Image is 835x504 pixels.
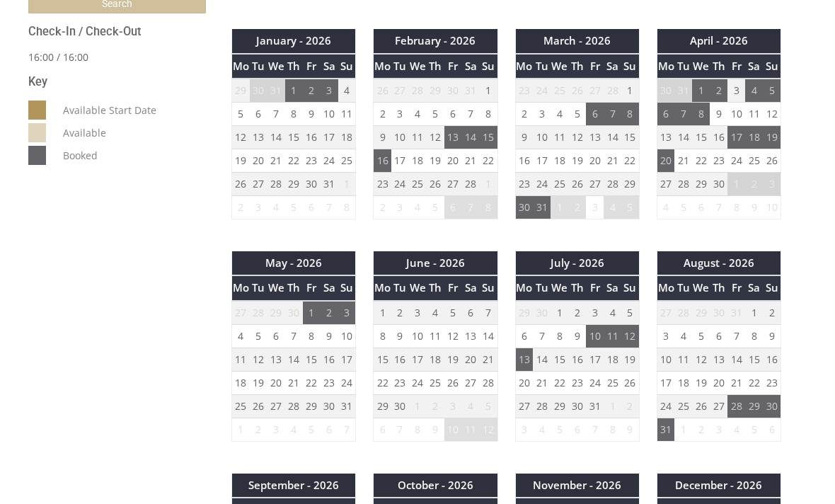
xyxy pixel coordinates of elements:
[551,149,568,172] td: 18
[551,275,568,300] th: We
[515,29,639,53] th: March - 2026
[533,275,551,300] th: Tu
[621,102,639,125] td: 8
[710,324,727,348] td: 6
[763,149,781,172] td: 26
[674,79,692,103] td: 31
[533,125,551,149] td: 10
[745,195,763,219] td: 9
[657,195,674,219] td: 4
[515,172,533,195] td: 23
[586,275,604,300] th: Fr
[674,54,692,79] th: Tu
[604,195,621,219] td: 4
[409,195,427,219] td: 4
[250,195,267,219] td: 3
[674,195,692,219] td: 5
[551,125,568,149] td: 11
[267,275,285,300] th: We
[338,54,356,79] th: Su
[232,275,250,300] th: Mo
[321,324,338,348] td: 9
[674,172,692,195] td: 28
[338,301,356,325] td: 3
[727,301,745,325] td: 31
[232,251,356,275] th: May - 2026
[515,301,533,325] td: 29
[586,102,604,125] td: 6
[551,301,568,325] td: 1
[250,125,267,149] td: 13
[710,125,727,149] td: 16
[391,275,409,300] th: Tu
[462,324,480,348] td: 13
[657,149,674,172] td: 20
[568,149,586,172] td: 19
[60,123,202,142] dd: Available
[727,275,745,300] th: Fr
[604,324,621,348] td: 11
[409,102,427,125] td: 4
[533,172,551,195] td: 24
[621,54,639,79] th: Su
[232,79,250,103] td: 29
[321,172,338,195] td: 31
[462,125,480,149] td: 14
[568,102,586,125] td: 5
[745,102,763,125] td: 11
[674,275,692,300] th: Tu
[604,102,621,125] td: 7
[444,102,462,125] td: 6
[604,172,621,195] td: 28
[267,125,285,149] td: 14
[374,195,391,219] td: 2
[586,195,604,219] td: 3
[515,79,533,103] td: 23
[267,324,285,348] td: 6
[745,275,763,300] th: Sa
[303,275,321,300] th: Fr
[727,79,745,103] td: 3
[480,125,497,149] td: 15
[338,172,356,195] td: 1
[250,275,267,300] th: Tu
[674,149,692,172] td: 21
[710,275,727,300] th: Th
[515,54,533,79] th: Mo
[692,79,710,103] td: 1
[551,195,568,219] td: 1
[480,172,497,195] td: 1
[28,25,206,38] h3: Check-In / Check-Out
[657,275,674,300] th: Mo
[267,54,285,79] th: We
[763,102,781,125] td: 12
[444,324,462,348] td: 12
[285,348,303,371] td: 14
[674,324,692,348] td: 4
[374,251,497,275] th: June - 2026
[515,149,533,172] td: 16
[657,29,781,53] th: April - 2026
[551,324,568,348] td: 8
[303,54,321,79] th: Fr
[710,102,727,125] td: 9
[303,149,321,172] td: 23
[551,54,568,79] th: We
[338,102,356,125] td: 11
[657,125,674,149] td: 13
[604,79,621,103] td: 28
[568,195,586,219] td: 2
[232,29,356,53] th: January - 2026
[462,301,480,325] td: 6
[250,324,267,348] td: 5
[745,301,763,325] td: 1
[710,301,727,325] td: 30
[321,54,338,79] th: Sa
[586,79,604,103] td: 27
[391,79,409,103] td: 27
[338,324,356,348] td: 10
[303,125,321,149] td: 16
[285,324,303,348] td: 7
[444,275,462,300] th: Fr
[391,301,409,325] td: 2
